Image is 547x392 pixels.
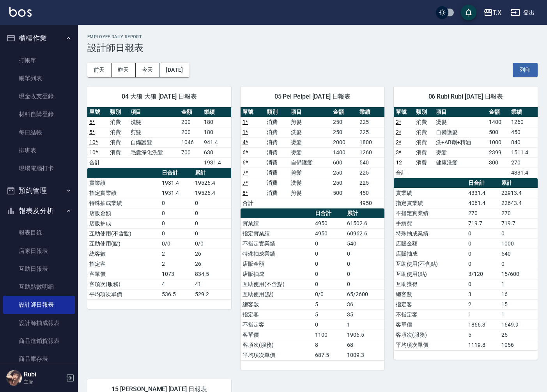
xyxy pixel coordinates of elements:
[394,320,466,330] td: 客單價
[345,309,384,320] td: 35
[3,332,75,350] a: 商品進銷貨報表
[331,188,358,198] td: 500
[487,107,509,117] th: 金額
[289,137,331,147] td: 燙髮
[193,178,231,188] td: 19526.4
[3,201,75,221] button: 報表及分析
[87,107,108,117] th: 單號
[345,259,384,269] td: 0
[241,198,265,208] td: 合計
[87,198,160,208] td: 特殊抽成業績
[3,51,75,69] a: 打帳單
[331,137,358,147] td: 2000
[241,259,313,269] td: 店販金額
[487,127,509,137] td: 500
[394,279,466,289] td: 互助獲得
[345,320,384,330] td: 1
[289,147,331,157] td: 燙髮
[3,242,75,260] a: 店家日報表
[331,117,358,127] td: 250
[108,107,129,117] th: 類別
[202,127,231,137] td: 180
[87,249,160,259] td: 總客數
[159,63,189,77] button: [DATE]
[241,228,313,238] td: 指定實業績
[24,378,64,385] p: 主管
[241,279,313,289] td: 互助使用(不含點)
[499,309,538,320] td: 1
[394,330,466,340] td: 客項次(服務)
[466,228,499,238] td: 0
[466,238,499,249] td: 0
[289,157,331,168] td: 自備護髮
[160,279,193,289] td: 4
[499,228,538,238] td: 0
[129,137,179,147] td: 自備護髮
[313,289,345,299] td: 0/0
[202,117,231,127] td: 180
[394,289,466,299] td: 總客數
[313,309,345,320] td: 5
[3,87,75,105] a: 現金收支登錄
[241,238,313,249] td: 不指定實業績
[87,228,160,238] td: 互助使用(不含點)
[265,157,289,168] td: 消費
[331,168,358,178] td: 250
[331,107,358,117] th: 金額
[466,320,499,330] td: 1866.3
[499,330,538,340] td: 25
[466,279,499,289] td: 0
[487,117,509,127] td: 1400
[394,249,466,259] td: 店販抽成
[265,178,289,188] td: 消費
[179,127,202,137] td: 200
[414,107,434,117] th: 類別
[509,127,538,137] td: 450
[87,63,112,77] button: 前天
[289,127,331,137] td: 洗髮
[466,198,499,208] td: 4061.4
[466,188,499,198] td: 4331.4
[87,34,538,39] h2: Employee Daily Report
[331,178,358,188] td: 250
[313,249,345,259] td: 0
[160,228,193,238] td: 0
[358,198,384,208] td: 4950
[313,340,345,350] td: 8
[466,249,499,259] td: 0
[358,178,384,188] td: 225
[193,228,231,238] td: 0
[396,159,402,166] a: 12
[9,7,32,17] img: Logo
[193,259,231,269] td: 26
[3,296,75,314] a: 設計師日報表
[509,147,538,157] td: 1511.4
[129,107,179,117] th: 項目
[241,249,313,259] td: 特殊抽成業績
[466,340,499,350] td: 1119.8
[466,218,499,228] td: 719.7
[265,127,289,137] td: 消費
[466,289,499,299] td: 3
[466,259,499,269] td: 0
[394,309,466,320] td: 不指定客
[499,279,538,289] td: 1
[160,198,193,208] td: 0
[193,238,231,249] td: 0/0
[129,117,179,127] td: 洗髮
[87,168,231,300] table: a dense table
[313,299,345,309] td: 5
[6,370,22,386] img: Person
[179,147,202,157] td: 700
[193,188,231,198] td: 19526.4
[414,137,434,147] td: 消費
[345,350,384,360] td: 1009.3
[108,127,129,137] td: 消費
[345,249,384,259] td: 0
[394,218,466,228] td: 手續費
[87,188,160,198] td: 指定實業績
[160,238,193,249] td: 0/0
[160,188,193,198] td: 1931.4
[160,289,193,299] td: 536.5
[358,137,384,147] td: 1800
